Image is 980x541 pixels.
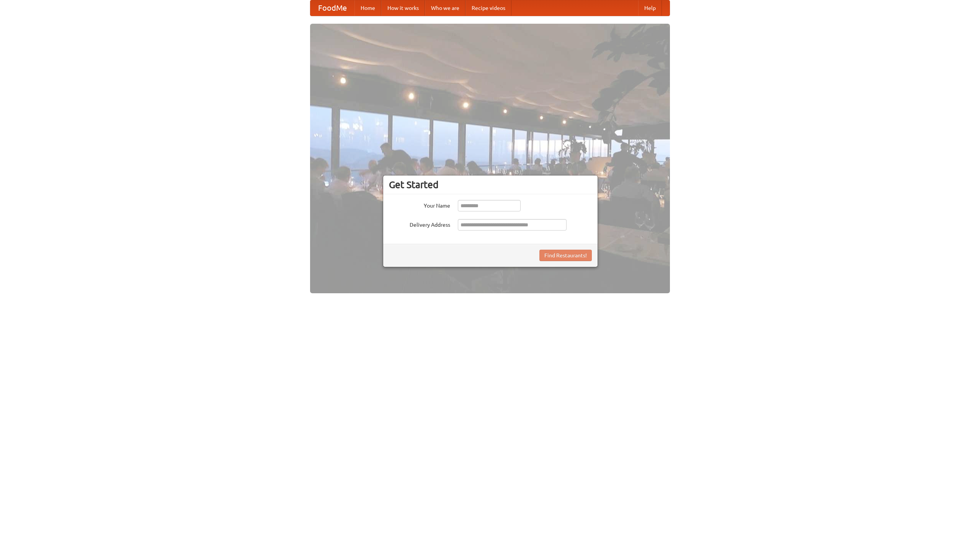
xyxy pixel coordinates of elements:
a: How it works [381,0,425,16]
button: Find Restaurants! [539,250,592,261]
a: Recipe videos [465,0,511,16]
a: FoodMe [310,0,354,16]
a: Who we are [425,0,465,16]
label: Delivery Address [389,219,450,229]
label: Your Name [389,200,450,210]
a: Home [354,0,381,16]
h3: Get Started [389,179,592,190]
a: Help [638,0,662,16]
